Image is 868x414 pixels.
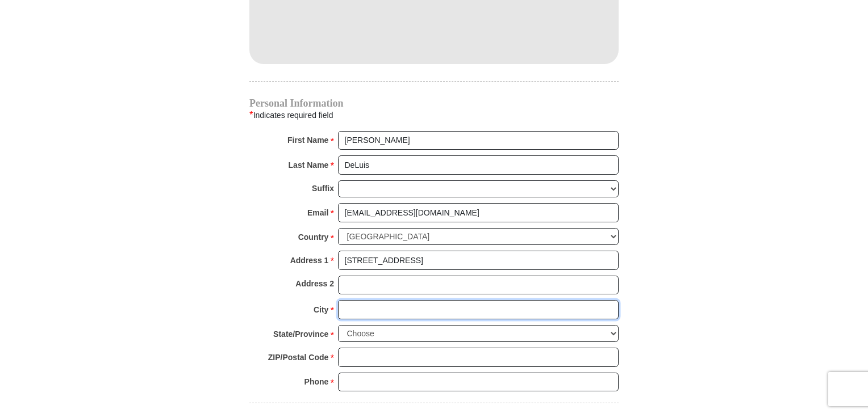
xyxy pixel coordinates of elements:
[268,349,329,365] strong: ZIP/Postal Code
[273,326,328,342] strong: State/Province
[249,99,619,108] h4: Personal Information
[287,132,328,148] strong: First Name
[304,374,329,390] strong: Phone
[289,157,329,173] strong: Last Name
[295,276,334,292] strong: Address 2
[314,302,328,318] strong: City
[249,108,619,122] div: Indicates required field
[307,205,328,221] strong: Email
[298,229,329,245] strong: Country
[312,180,334,196] strong: Suffix
[290,252,329,268] strong: Address 1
